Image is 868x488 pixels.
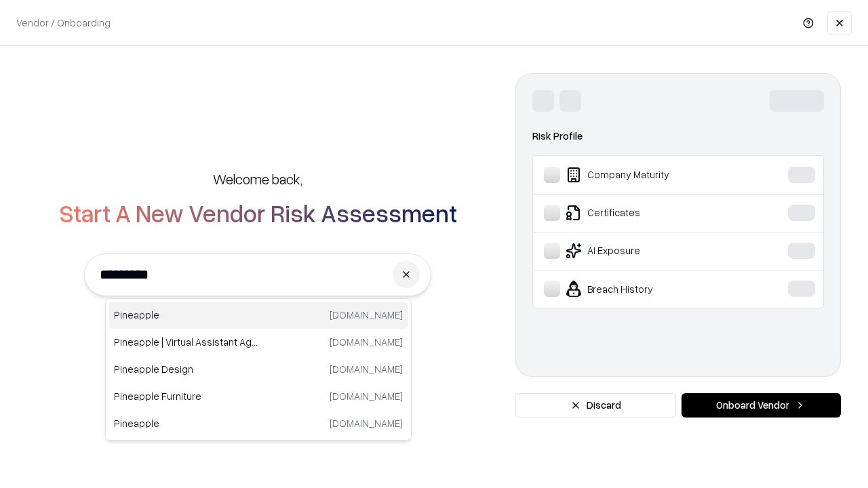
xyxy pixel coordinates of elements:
[213,169,302,188] h5: Welcome back,
[330,389,403,403] p: [DOMAIN_NAME]
[515,393,676,418] button: Discard
[114,308,258,322] p: Pineapple
[114,335,258,349] p: Pineapple | Virtual Assistant Agency
[330,308,403,322] p: [DOMAIN_NAME]
[544,167,747,183] div: Company Maturity
[682,393,841,418] button: Onboard Vendor
[330,416,403,430] p: [DOMAIN_NAME]
[544,205,747,221] div: Certificates
[114,362,258,376] p: Pineapple Design
[16,16,111,30] p: Vendor / Onboarding
[330,362,403,376] p: [DOMAIN_NAME]
[544,281,747,297] div: Breach History
[330,335,403,349] p: [DOMAIN_NAME]
[105,298,412,441] div: Suggestions
[114,416,258,430] p: Pineapple
[59,199,457,226] h2: Start A New Vendor Risk Assessment
[532,128,824,144] div: Risk Profile
[544,243,747,259] div: AI Exposure
[114,389,258,403] p: Pineapple Furniture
